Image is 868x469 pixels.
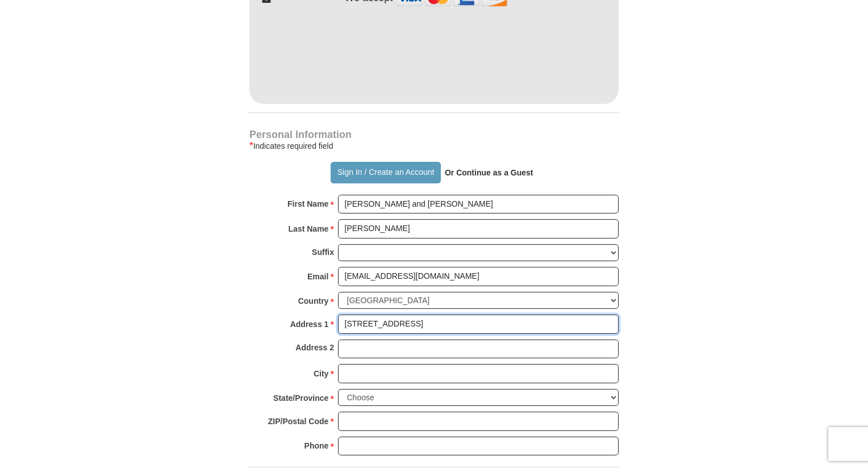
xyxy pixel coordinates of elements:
strong: ZIP/Postal Code [268,413,329,429]
button: Sign In / Create an Account [331,162,440,183]
strong: Last Name [289,221,329,237]
strong: Country [298,293,329,309]
strong: Address 1 [290,316,329,332]
strong: Suffix [312,244,334,260]
strong: Address 2 [295,340,334,355]
strong: Phone [304,438,329,454]
strong: Email [307,269,328,284]
h4: Personal Information [249,130,619,139]
strong: City [314,366,328,382]
strong: Or Continue as a Guest [445,168,533,177]
div: Indicates required field [249,139,619,153]
strong: State/Province [273,390,328,406]
strong: First Name [287,196,328,212]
